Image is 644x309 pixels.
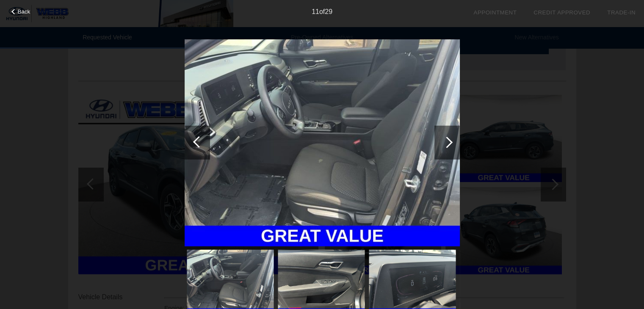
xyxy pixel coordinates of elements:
span: 11 [312,8,319,15]
a: Credit Approved [533,9,590,16]
a: Trade-In [607,9,636,16]
span: Back [18,8,30,15]
span: 29 [325,8,332,15]
a: Appointment [473,9,517,16]
img: df5e311d-bb41-4279-9b21-d3d3d6268588.jpg [185,39,460,246]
